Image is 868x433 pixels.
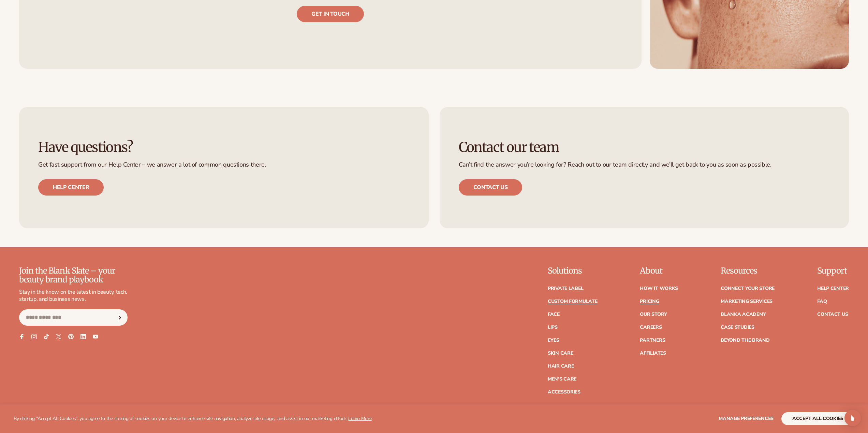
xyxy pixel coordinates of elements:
[721,266,775,275] p: Resources
[640,312,667,317] a: Our Story
[19,289,128,303] p: Stay in the know on the latest in beauty, tech, startup, and business news.
[38,161,410,168] p: Get fast support from our Help Center – we answer a lot of common questions there.
[548,364,574,369] a: Hair Care
[640,299,659,304] a: Pricing
[817,266,849,275] p: Support
[459,140,830,155] h3: Contact our team
[817,286,849,291] a: Help Center
[817,299,827,304] a: FAQ
[548,299,598,304] a: Custom formulate
[640,266,678,275] p: About
[721,325,754,330] a: Case Studies
[548,286,583,291] a: Private label
[38,140,410,155] h3: Have questions?
[38,179,104,196] a: Help center
[817,312,848,317] a: Contact Us
[640,325,662,330] a: Careers
[640,338,665,343] a: Partners
[719,415,774,422] span: Manage preferences
[781,412,854,425] button: accept all cookies
[640,286,678,291] a: How It Works
[548,351,573,356] a: Skin Care
[721,312,766,317] a: Blanka Academy
[640,351,666,356] a: Affiliates
[112,309,127,326] button: Subscribe
[548,312,560,317] a: Face
[721,286,775,291] a: Connect your store
[459,161,830,168] p: Can’t find the answer you’re looking for? Reach out to our team directly and we’ll get back to yo...
[721,299,773,304] a: Marketing services
[19,266,128,284] p: Join the Blank Slate – your beauty brand playbook
[844,410,861,426] div: Open Intercom Messenger
[721,338,770,343] a: Beyond the brand
[548,325,558,330] a: Lips
[548,338,559,343] a: Eyes
[548,390,580,395] a: Accessories
[348,415,371,422] a: Learn More
[548,266,598,275] p: Solutions
[719,412,774,425] button: Manage preferences
[459,179,523,196] a: Contact us
[14,416,372,422] p: By clicking "Accept All Cookies", you agree to the storing of cookies on your device to enhance s...
[297,6,364,22] a: Get in touch
[548,377,576,382] a: Men's Care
